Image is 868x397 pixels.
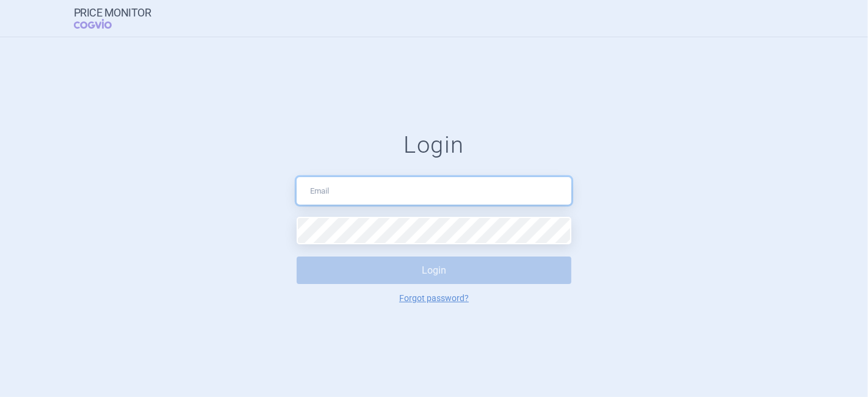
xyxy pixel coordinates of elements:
[74,7,151,19] strong: Price Monitor
[74,7,151,30] a: Price MonitorCOGVIO
[297,257,571,284] button: Login
[297,131,571,159] h1: Login
[74,19,129,29] span: COGVIO
[399,294,469,302] a: Forgot password?
[297,177,571,205] input: Email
